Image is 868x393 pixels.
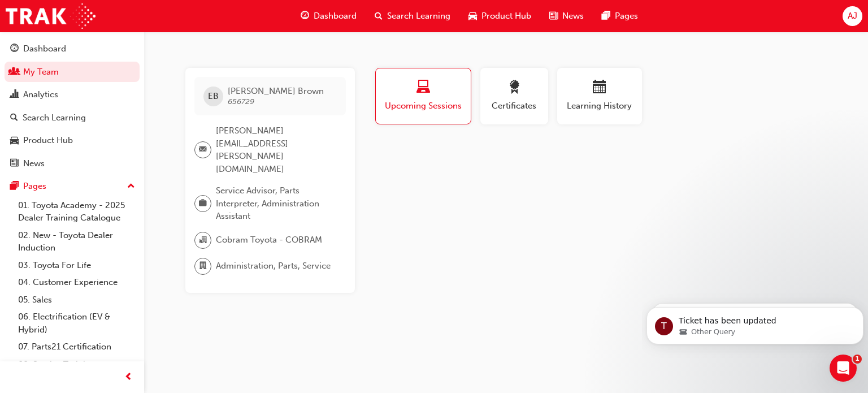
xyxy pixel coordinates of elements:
span: search-icon [10,113,18,123]
span: Cobram Toyota - COBRAM [216,234,322,247]
a: 04. Customer Experience [14,274,140,291]
iframe: Intercom notifications message [642,283,868,362]
a: Search Learning [5,107,140,128]
span: Dashboard [314,10,357,23]
span: Search Learning [387,10,450,23]
span: guage-icon [10,44,19,54]
button: Pages [5,176,140,197]
a: Analytics [5,84,140,105]
div: Search Learning [23,111,86,124]
span: up-icon [127,179,135,194]
a: guage-iconDashboard [292,5,366,28]
a: News [5,153,140,174]
a: 05. Sales [14,291,140,309]
span: prev-icon [124,370,133,385]
span: chart-icon [10,90,19,100]
span: laptop-icon [416,80,430,96]
span: Upcoming Sessions [384,100,462,113]
a: search-iconSearch Learning [366,5,459,28]
span: car-icon [10,136,19,146]
span: 1 [853,355,862,364]
a: 03. Toyota For Life [14,257,140,274]
span: organisation-icon [199,233,207,248]
a: news-iconNews [540,5,593,28]
span: calendar-icon [593,80,606,96]
button: Learning History [557,68,642,124]
span: award-icon [507,80,521,96]
span: [PERSON_NAME] Brown [228,86,324,96]
span: Product Hub [481,10,531,23]
span: Learning History [566,100,633,113]
span: email-icon [199,142,207,157]
a: 08. Service Training [14,356,140,373]
span: briefcase-icon [199,196,207,211]
span: guage-icon [301,9,309,23]
span: AJ [848,10,857,23]
span: people-icon [10,67,19,77]
a: Dashboard [5,38,140,59]
span: department-icon [199,259,207,274]
span: Administration, Parts, Service [216,260,331,273]
span: News [562,10,584,23]
span: car-icon [468,9,477,23]
span: news-icon [10,159,19,169]
div: News [23,157,45,170]
div: Pages [23,180,46,193]
span: 656729 [228,97,254,106]
span: EB [208,90,219,103]
iframe: Intercom live chat [830,355,857,382]
span: pages-icon [602,9,610,23]
span: news-icon [549,9,558,23]
div: Analytics [23,88,58,101]
button: Upcoming Sessions [375,68,471,124]
span: search-icon [375,9,383,23]
a: car-iconProduct Hub [459,5,540,28]
a: 07. Parts21 Certification [14,338,140,356]
button: DashboardMy TeamAnalyticsSearch LearningProduct HubNews [5,36,140,176]
a: 02. New - Toyota Dealer Induction [14,227,140,257]
div: Product Hub [23,134,73,147]
img: Trak [6,3,96,29]
a: My Team [5,62,140,83]
span: pages-icon [10,182,19,192]
button: Certificates [480,68,548,124]
a: pages-iconPages [593,5,647,28]
a: Product Hub [5,130,140,151]
span: [PERSON_NAME][EMAIL_ADDRESS][PERSON_NAME][DOMAIN_NAME] [216,124,337,175]
span: Service Advisor, Parts Interpreter, Administration Assistant [216,184,337,223]
span: Certificates [489,100,540,113]
a: 06. Electrification (EV & Hybrid) [14,308,140,338]
button: AJ [843,6,862,26]
div: Dashboard [23,42,66,55]
a: 01. Toyota Academy - 2025 Dealer Training Catalogue [14,197,140,227]
span: Pages [615,10,638,23]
